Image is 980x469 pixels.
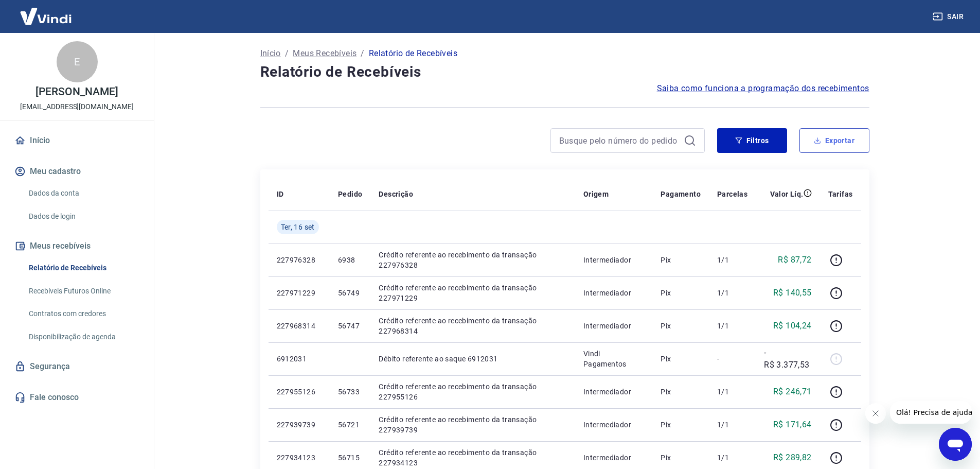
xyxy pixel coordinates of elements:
[25,206,141,227] a: Dados de login
[770,189,804,199] p: Valor Líq.
[773,386,812,398] p: R$ 246,71
[277,189,284,199] p: ID
[583,189,609,199] p: Origem
[661,255,701,265] p: Pix
[379,189,413,199] p: Descrição
[379,250,566,270] p: Crédito referente ao recebimento da transação 227976328
[661,189,701,199] p: Pagamento
[583,349,645,369] p: Vindi Pagamentos
[583,288,645,298] p: Intermediador
[661,387,701,397] p: Pix
[583,453,645,463] p: Intermediador
[773,320,812,332] p: R$ 104,24
[338,189,362,199] p: Pedido
[338,288,362,298] p: 56749
[717,321,747,331] p: 1/1
[661,354,701,364] p: Pix
[865,403,886,424] iframe: Fechar mensagem
[281,222,315,232] span: Ter, 16 set
[583,420,645,430] p: Intermediador
[379,414,566,435] p: Crédito referente ao recebimento da transação 227939739
[293,47,357,60] a: Meus Recebíveis
[277,387,322,397] p: 227955126
[661,420,701,430] p: Pix
[12,355,141,378] a: Segurança
[583,255,645,265] p: Intermediador
[12,235,141,257] button: Meus recebíveis
[277,321,322,331] p: 227968314
[379,447,566,468] p: Crédito referente ao recebimento da transação 227934123
[764,346,812,371] p: -R$ 3.377,53
[799,128,869,153] button: Exportar
[277,288,322,298] p: 227971229
[25,257,141,279] a: Relatório de Recebíveis
[285,47,289,60] p: /
[717,354,747,364] p: -
[661,321,701,331] p: Pix
[379,354,566,364] p: Débito referente ao saque 6912031
[890,401,972,424] iframe: Mensagem da empresa
[379,283,566,303] p: Crédito referente ao recebimento da transação 227971229
[361,47,364,60] p: /
[717,255,747,265] p: 1/1
[657,82,869,95] a: Saiba como funciona a programação dos recebimentos
[25,326,141,348] a: Disponibilização de agenda
[25,281,141,302] a: Recebíveis Futuros Online
[583,321,645,331] p: Intermediador
[12,1,79,32] img: Vindi
[379,316,566,336] p: Crédito referente ao recebimento da transação 227968314
[277,453,322,463] p: 227934123
[717,453,747,463] p: 1/1
[260,62,869,82] h4: Relatório de Recebíveis
[717,189,747,199] p: Parcelas
[25,183,141,204] a: Dados da conta
[12,129,141,152] a: Início
[661,453,701,463] p: Pix
[717,420,747,430] p: 1/1
[277,354,322,364] p: 6912031
[778,254,811,266] p: R$ 87,72
[260,47,281,60] a: Início
[828,189,853,199] p: Tarifas
[35,86,118,97] p: [PERSON_NAME]
[6,7,86,15] span: Olá! Precisa de ajuda?
[338,321,362,331] p: 56747
[379,381,566,402] p: Crédito referente ao recebimento da transação 227955126
[583,387,645,397] p: Intermediador
[338,420,362,430] p: 56721
[12,386,141,409] a: Fale conosco
[338,453,362,463] p: 56715
[338,255,362,265] p: 6938
[773,287,812,299] p: R$ 140,55
[338,387,362,397] p: 56733
[277,255,322,265] p: 227976328
[931,7,968,26] button: Sair
[717,387,747,397] p: 1/1
[717,128,787,153] button: Filtros
[661,288,701,298] p: Pix
[12,160,141,183] button: Meu cadastro
[939,428,972,461] iframe: Botão para abrir a janela de mensagens
[369,47,457,60] p: Relatório de Recebíveis
[773,419,812,431] p: R$ 171,64
[20,101,134,112] p: [EMAIL_ADDRESS][DOMAIN_NAME]
[717,288,747,298] p: 1/1
[57,41,98,82] div: E
[25,303,141,324] a: Contratos com credores
[773,451,812,464] p: R$ 289,82
[559,133,680,148] input: Busque pelo número do pedido
[277,420,322,430] p: 227939739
